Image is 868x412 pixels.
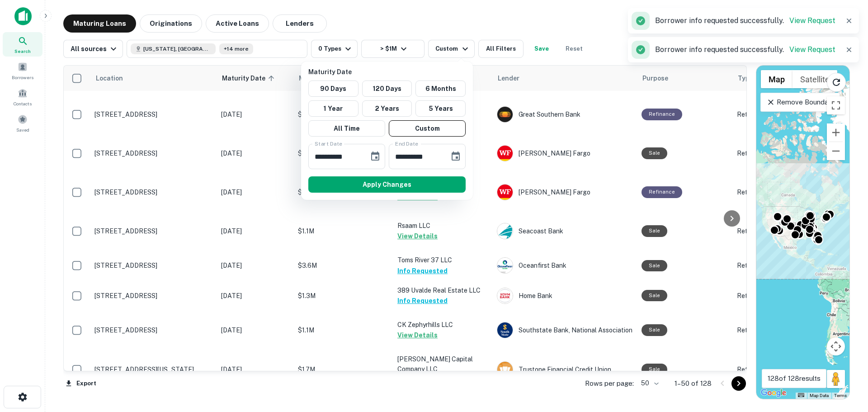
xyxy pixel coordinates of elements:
button: Apply Changes [308,176,466,193]
p: Maturity Date [308,67,469,77]
p: Borrower info requested successfully. [655,44,835,55]
label: End Date [395,140,418,147]
a: View Request [789,45,835,54]
button: 1 Year [308,100,359,117]
button: Choose date, selected date is Jan 7, 2026 [366,147,384,166]
button: 90 Days [308,81,359,97]
button: All Time [308,120,385,137]
iframe: Chat Widget [823,340,868,383]
a: View Request [789,16,835,25]
button: 6 Months [415,81,466,97]
button: Custom [389,120,466,137]
button: Choose date, selected date is Mar 24, 2026 [447,147,465,166]
p: Borrower info requested successfully. [655,15,835,26]
button: 120 Days [362,81,412,97]
label: Start Date [315,140,342,147]
button: 2 Years [362,100,412,117]
button: 5 Years [415,100,466,117]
